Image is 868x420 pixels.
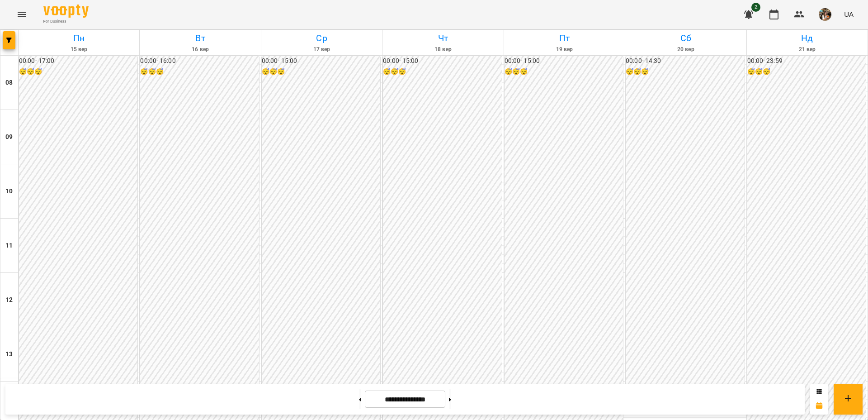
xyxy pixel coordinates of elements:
h6: 😴😴😴 [505,67,623,77]
h6: 08 [5,78,13,88]
h6: 13 [5,349,13,359]
h6: 19 вер [505,45,623,54]
h6: 15 вер [20,45,138,54]
h6: 18 вер [384,45,502,54]
h6: Пт [505,31,623,45]
h6: 😴😴😴 [19,67,137,77]
h6: 21 вер [748,45,866,54]
h6: 09 [5,132,13,142]
h6: 17 вер [263,45,381,54]
h6: 10 [5,186,13,196]
span: For Business [43,19,89,24]
h6: 11 [5,241,13,251]
button: Menu [11,4,33,25]
h6: 00:00 - 16:00 [140,56,259,66]
h6: 20 вер [627,45,745,54]
h6: 😴😴😴 [626,67,744,77]
h6: Чт [384,31,502,45]
h6: 00:00 - 14:30 [626,56,744,66]
h6: Вт [141,31,259,45]
h6: 00:00 - 15:00 [383,56,501,66]
h6: 00:00 - 15:00 [505,56,623,66]
h6: 😴😴😴 [262,67,380,77]
img: bab909270f41ff6b6355ba0ec2268f93.jpg [819,8,831,21]
h6: 12 [5,295,13,305]
span: 2 [751,3,760,12]
h6: Ср [263,31,381,45]
img: Voopty Logo [43,5,89,18]
h6: Сб [627,31,745,45]
h6: 00:00 - 15:00 [262,56,380,66]
h6: 😴😴😴 [140,67,259,77]
h6: 😴😴😴 [383,67,501,77]
h6: Нд [748,31,866,45]
h6: 00:00 - 23:59 [747,56,866,66]
h6: 😴😴😴 [747,67,866,77]
h6: 00:00 - 17:00 [19,56,137,66]
button: UA [840,6,857,23]
h6: Пн [20,31,138,45]
span: UA [844,10,854,19]
h6: 16 вер [141,45,259,54]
